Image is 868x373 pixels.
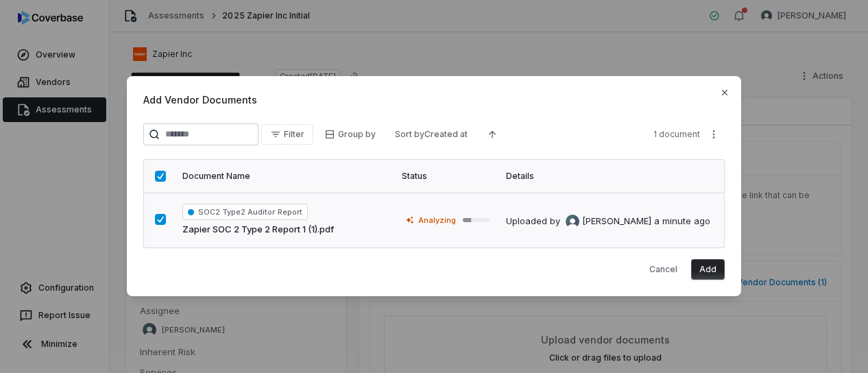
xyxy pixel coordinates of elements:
button: Sort byCreated at [387,124,476,145]
div: Uploaded [506,215,710,228]
span: [PERSON_NAME] [582,215,651,228]
button: More actions [703,124,725,145]
img: Stewart Mair avatar [566,215,579,228]
span: 1 document [653,129,700,140]
span: Zapier SOC 2 Type 2 Report 1 (1).pdf [182,223,334,237]
span: Filter [284,129,304,140]
div: Details [506,171,713,182]
div: Document Name [182,171,385,182]
div: Status [402,171,490,182]
button: Ascending [479,124,506,145]
span: Analyzing [418,215,456,226]
div: by [550,215,651,228]
button: Add [691,259,725,280]
button: Cancel [641,259,686,280]
svg: Ascending [487,129,498,140]
button: Group by [316,124,384,145]
span: Add Vendor Documents [143,93,725,107]
button: Filter [261,124,313,145]
span: SOC2 Type2 Auditor Report [182,204,308,220]
div: a minute ago [654,215,710,228]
